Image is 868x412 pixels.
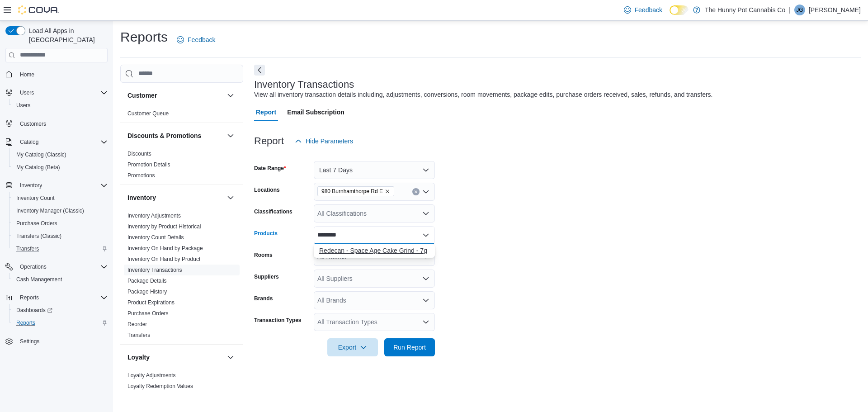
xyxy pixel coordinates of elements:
div: Inventory [120,210,243,344]
span: Purchase Orders [16,220,57,227]
button: Settings [2,335,111,348]
a: Promotion Details [127,161,170,168]
button: Last 7 Days [314,161,435,179]
p: [PERSON_NAME] [809,5,861,15]
button: Customer [225,90,236,101]
span: Loyalty Redemption Values [127,383,193,390]
a: Reorder [127,321,147,327]
span: My Catalog (Classic) [16,151,66,158]
a: Feedback [620,1,666,19]
span: Email Subscription [287,103,344,121]
button: Inventory [2,179,111,192]
a: Inventory On Hand by Package [127,245,203,251]
a: Cash Management [13,274,66,285]
span: Inventory Count Details [127,234,184,241]
label: Date Range [254,165,286,172]
div: Choose from the following options [314,244,435,257]
a: Purchase Orders [127,310,169,317]
span: Catalog [20,138,38,146]
span: Home [16,69,108,80]
a: Inventory by Product Historical [127,223,201,230]
span: My Catalog (Classic) [13,149,108,160]
a: Users [13,100,34,111]
span: Customer Queue [127,110,169,117]
a: Transfers (Classic) [13,231,65,242]
a: Transfers [13,243,42,254]
span: Promotion Details [127,161,170,168]
a: Promotions [127,172,155,179]
span: Dashboards [13,305,108,316]
span: Transfers [127,331,150,339]
button: Users [2,86,111,99]
span: Settings [20,338,39,345]
span: Loyalty Adjustments [127,372,176,379]
button: Loyalty [225,352,236,363]
button: Home [2,68,111,81]
label: Products [254,230,278,237]
a: Product Expirations [127,299,175,306]
p: The Hunny Pot Cannabis Co [705,5,785,15]
button: Export [327,338,378,356]
a: Loyalty Redemption Values [127,383,193,389]
h3: Inventory [127,193,156,202]
span: Users [16,102,30,109]
a: Inventory Count [13,193,58,204]
button: Customer [127,91,223,100]
button: Catalog [16,137,42,147]
button: Loyalty [127,353,223,362]
h3: Customer [127,91,157,100]
span: 980 Burnhamthorpe Rd E [317,186,394,196]
span: Inventory Count [16,194,55,202]
a: Package Details [127,278,167,284]
button: Customers [2,117,111,130]
button: Open list of options [422,188,429,195]
span: Package History [127,288,167,295]
span: Inventory [20,182,42,189]
a: Inventory Count Details [127,234,184,241]
a: Loyalty Adjustments [127,372,176,379]
label: Rooms [254,251,273,259]
span: Users [16,87,108,98]
button: Cash Management [9,273,111,286]
button: Open list of options [422,297,429,304]
button: Users [16,87,38,98]
button: Open list of options [422,318,429,326]
button: Discounts & Promotions [225,130,236,141]
button: Catalog [2,136,111,148]
span: Reports [20,294,39,301]
button: Reports [16,292,42,303]
a: Package History [127,289,167,295]
span: Operations [20,263,47,270]
button: Transfers (Classic) [9,230,111,242]
span: Settings [16,336,108,347]
span: JG [796,5,803,15]
button: Open list of options [422,275,429,282]
button: Open list of options [422,210,429,217]
div: Loyalty [120,370,243,395]
h3: Report [254,136,284,147]
span: Operations [16,261,108,272]
span: Load All Apps in [GEOGRAPHIC_DATA] [25,26,108,44]
span: 980 Burnhamthorpe Rd E [321,187,383,196]
a: Inventory Adjustments [127,213,181,219]
button: Users [9,99,111,112]
span: Feedback [188,35,215,44]
span: Reports [16,292,108,303]
div: Jordan Grewal- Barton [794,5,805,15]
span: Reorder [127,321,147,328]
div: View all inventory transaction details including, adjustments, conversions, room movements, packa... [254,90,712,99]
button: Next [254,65,265,76]
button: Operations [2,260,111,273]
button: Remove 980 Burnhamthorpe Rd E from selection in this group [385,189,390,194]
span: Cash Management [16,276,62,283]
button: Run Report [384,338,435,356]
h3: Inventory Transactions [254,79,354,90]
span: Purchase Orders [13,218,108,229]
a: Reports [13,317,39,328]
a: Inventory On Hand by Product [127,256,200,262]
label: Transaction Types [254,317,301,324]
button: Inventory [16,180,46,191]
a: Inventory Manager (Classic) [13,205,88,216]
button: Reports [9,317,111,329]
